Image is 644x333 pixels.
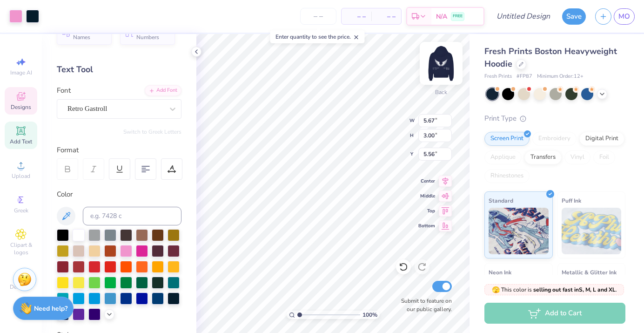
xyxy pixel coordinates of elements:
[484,150,522,164] div: Applique
[270,30,365,43] div: Enter quantity to see the price.
[532,132,577,146] div: Embroidery
[484,46,617,69] span: Fresh Prints Boston Heavyweight Hoodie
[614,8,635,25] a: MO
[537,73,584,81] span: Minimum Order: 12 +
[145,85,181,96] div: Add Font
[618,11,630,22] span: MO
[136,27,169,41] span: Personalized Numbers
[377,12,396,21] span: – –
[396,297,452,313] label: Submit to feature on our public gallery.
[562,208,622,254] img: Puff Ink
[57,189,181,200] div: Color
[418,223,435,229] span: Bottom
[562,8,586,25] button: Save
[484,73,512,81] span: Fresh Prints
[489,208,549,254] img: Standard
[362,311,377,319] span: 100 %
[489,7,557,26] input: Untitled Design
[12,172,30,180] span: Upload
[492,285,500,294] span: 🫣
[423,45,460,82] img: Back
[14,207,28,214] span: Greek
[10,283,32,291] span: Decorate
[11,103,31,111] span: Designs
[524,150,562,164] div: Transfers
[562,196,581,205] span: Puff Ink
[83,207,181,225] input: e.g. 7428 c
[484,169,530,183] div: Rhinestones
[34,304,67,313] strong: Need help?
[435,88,447,96] div: Back
[10,69,32,76] span: Image AI
[347,12,366,21] span: – –
[300,8,336,25] input: – –
[562,267,617,277] span: Metallic & Glitter Ink
[517,73,532,81] span: # FP87
[10,138,32,145] span: Add Text
[73,27,106,41] span: Personalized Names
[436,12,447,21] span: N/A
[5,241,37,256] span: Clipart & logos
[57,85,71,96] label: Font
[418,193,435,199] span: Middle
[453,13,463,20] span: FREE
[484,113,625,124] div: Print Type
[57,145,182,156] div: Format
[533,286,616,293] strong: selling out fast in S, M, L and XL
[418,208,435,214] span: Top
[492,285,617,294] span: This color is .
[593,150,615,164] div: Foil
[489,267,511,277] span: Neon Ink
[484,132,530,146] div: Screen Print
[418,178,435,184] span: Center
[489,196,513,205] span: Standard
[564,150,590,164] div: Vinyl
[57,63,181,76] div: Text Tool
[123,128,181,136] button: Switch to Greek Letters
[579,132,624,146] div: Digital Print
